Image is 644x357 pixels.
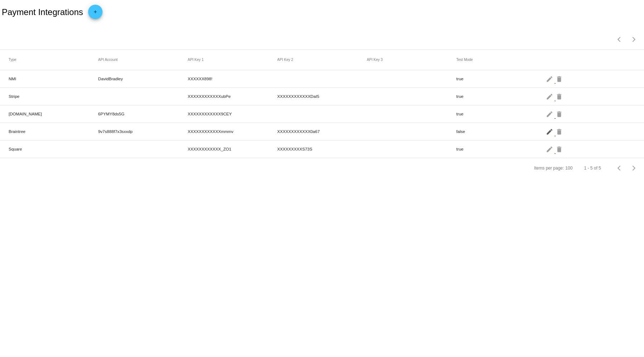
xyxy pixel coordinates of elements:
[277,145,367,153] mat-cell: XXXXXXXXXS73S
[555,126,564,137] mat-icon: delete
[612,32,627,47] button: Previous page
[546,108,554,119] mat-icon: edit
[367,58,456,62] mat-header-cell: API Key 3
[98,58,188,62] mat-header-cell: API Account
[456,127,546,135] mat-cell: false
[188,92,277,100] mat-cell: XXXXXXXXXXXXubPe
[188,75,277,83] mat-cell: XXXXXX898!
[188,127,277,135] mat-cell: XXXXXXXXXXXXmmmv
[9,127,98,135] mat-cell: Braintree
[546,143,554,154] mat-icon: edit
[546,91,554,102] mat-icon: edit
[627,161,641,175] button: Next page
[584,166,601,171] div: 1 - 5 of 5
[9,92,98,100] mat-cell: Stripe
[9,75,98,83] mat-cell: NMI
[456,145,546,153] mat-cell: true
[456,75,546,83] mat-cell: true
[566,166,573,171] div: 100
[534,166,564,171] div: Items per page:
[188,110,277,118] mat-cell: XXXXXXXXXXXX9CEY
[9,145,98,153] mat-cell: Square
[188,58,277,62] mat-header-cell: API Key 1
[555,73,564,84] mat-icon: delete
[277,127,367,135] mat-cell: XXXXXXXXXXXX0a67
[91,9,100,18] mat-icon: add
[612,161,627,175] button: Previous page
[277,58,367,62] mat-header-cell: API Key 2
[98,75,188,83] mat-cell: DavidBradley
[98,127,188,135] mat-cell: 9v7s888f7x3sxxdp
[9,110,98,118] mat-cell: [DOMAIN_NAME]
[188,145,277,153] mat-cell: XXXXXXXXXXXX_ZO1
[555,108,564,119] mat-icon: delete
[456,58,546,62] mat-header-cell: Test Mode
[546,73,554,84] mat-icon: edit
[2,7,83,17] h2: Payment Integrations
[456,110,546,118] mat-cell: true
[277,92,367,100] mat-cell: XXXXXXXXXXXXDaI5
[98,110,188,118] mat-cell: 6PYMY8ds5G
[9,58,98,62] mat-header-cell: Type
[456,92,546,100] mat-cell: true
[627,32,641,47] button: Next page
[555,143,564,154] mat-icon: delete
[555,91,564,102] mat-icon: delete
[546,126,554,137] mat-icon: edit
